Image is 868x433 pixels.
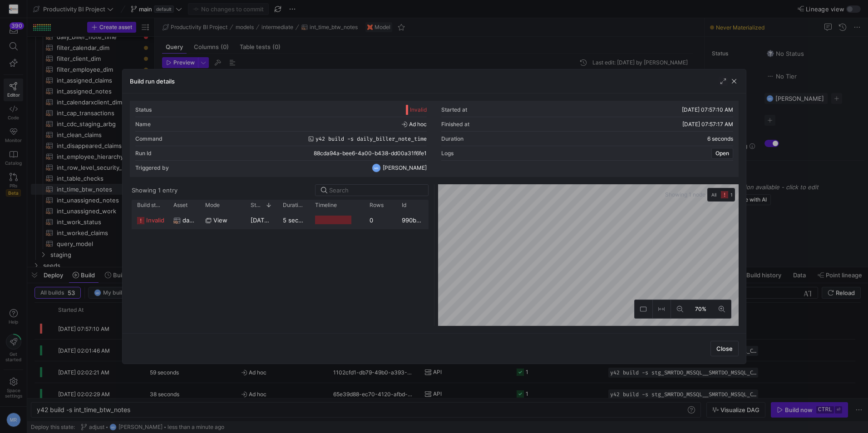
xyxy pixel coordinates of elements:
div: Command [135,136,163,142]
button: Close [710,341,739,356]
span: Mode [205,202,220,208]
y42-duration: 5 seconds [283,216,312,224]
span: Close [716,345,733,352]
div: Status [135,107,152,113]
span: view [213,212,227,229]
span: Duration [283,202,304,208]
span: Started at [251,202,262,208]
div: 0 [364,211,396,229]
div: Started at [441,107,467,113]
h3: Build run details [130,78,175,85]
div: MR [372,163,381,172]
button: 70% [689,300,713,318]
span: [DATE] 07:57:17 AM [682,121,733,128]
div: Run Id [135,150,152,157]
div: Name [135,121,151,128]
span: 1 [730,192,733,197]
span: All [711,191,716,198]
span: Build status [137,202,163,208]
div: Finished at [441,121,469,128]
div: Logs [441,150,454,157]
input: Search [329,187,423,194]
div: 990bd451-0c11-483e-977e-ac6dacdb8c61 [396,211,429,229]
div: Duration [441,136,464,142]
span: [DATE] 07:57:10 AM [682,106,733,113]
span: [DATE] 07:57:11 AM [251,216,306,224]
span: Ad hoc [402,121,427,128]
span: 70% [693,304,708,314]
span: Invalid [410,107,427,113]
span: Asset [173,202,187,208]
span: Timeline [315,202,337,208]
span: invalid [146,212,164,229]
y42-duration: 6 seconds [707,136,733,142]
span: [PERSON_NAME] [383,165,427,171]
span: Open [715,150,729,157]
span: Showing 1 node [665,192,707,198]
button: Open [711,148,733,159]
span: Rows [370,202,384,208]
span: daily_biller_note_time [182,212,194,229]
span: 88cda94a-bee6-4a00-b438-dd00a31f6fe1 [314,150,427,157]
span: Id [402,202,406,208]
div: Triggered by [135,165,169,171]
span: y42 build -s daily_biller_note_time [316,136,427,142]
div: Showing 1 entry [132,187,178,194]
